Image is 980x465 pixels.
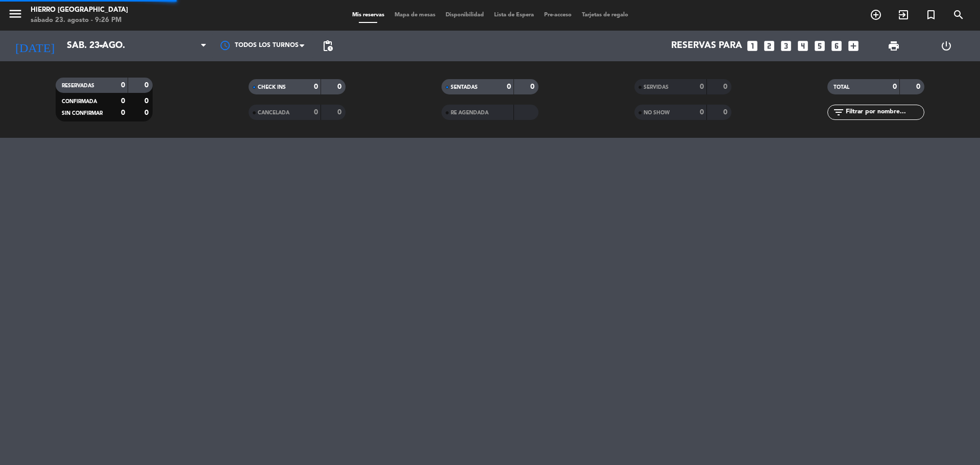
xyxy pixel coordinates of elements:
i: filter_list [832,106,845,118]
i: looks_3 [779,39,793,53]
span: CANCELADA [258,110,289,115]
strong: 0 [337,109,344,116]
span: Mapa de mesas [389,12,440,18]
div: Hierro [GEOGRAPHIC_DATA] [31,5,128,15]
strong: 0 [700,83,704,90]
span: SIN CONFIRMAR [62,111,103,116]
span: CHECK INS [258,85,286,90]
strong: 0 [507,83,511,90]
strong: 0 [893,83,897,90]
button: menu [8,6,23,25]
strong: 0 [144,82,151,89]
i: add_circle_outline [870,9,882,21]
div: LOG OUT [920,31,972,61]
i: search [952,9,965,21]
input: Filtrar por nombre... [845,107,924,118]
strong: 0 [121,109,125,116]
i: looks_two [763,39,776,53]
span: Mis reservas [347,12,389,18]
i: arrow_drop_down [95,40,107,52]
span: RE AGENDADA [451,110,488,115]
strong: 0 [314,83,318,90]
div: sábado 23. agosto - 9:26 PM [31,15,128,26]
span: NO SHOW [644,110,670,115]
strong: 0 [144,97,151,105]
strong: 0 [121,82,125,89]
span: CONFIRMADA [62,99,97,104]
span: SERVIDAS [644,85,669,90]
i: power_settings_new [940,40,952,52]
i: looks_one [746,39,759,53]
i: looks_6 [830,39,843,53]
span: RESERVADAS [62,83,94,88]
i: looks_4 [796,39,810,53]
i: looks_5 [813,39,826,53]
strong: 0 [144,109,151,116]
span: Tarjetas de regalo [577,12,633,18]
strong: 0 [121,97,125,105]
i: menu [8,6,23,21]
span: Disponibilidad [440,12,489,18]
span: Pre-acceso [539,12,577,18]
i: [DATE] [8,35,62,57]
strong: 0 [723,109,729,116]
strong: 0 [700,109,704,116]
i: add_box [847,39,860,53]
span: Lista de Espera [489,12,539,18]
span: pending_actions [322,40,334,52]
strong: 0 [530,83,536,90]
span: Reservas para [671,41,742,51]
span: SENTADAS [451,85,478,90]
strong: 0 [337,83,344,90]
i: exit_to_app [897,9,910,21]
span: print [888,40,900,52]
strong: 0 [314,109,318,116]
strong: 0 [916,83,922,90]
span: TOTAL [834,85,849,90]
i: turned_in_not [925,9,937,21]
strong: 0 [723,83,729,90]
